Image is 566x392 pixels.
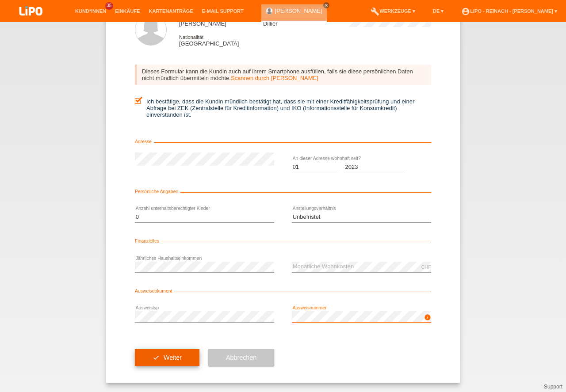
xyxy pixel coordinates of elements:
[135,189,180,194] span: Persönliche Angaben
[275,8,322,14] a: [PERSON_NAME]
[135,65,431,85] div: Dieses Formular kann die Kundin auch auf ihrem Smartphone ausfüllen, falls sie diese persönlichen...
[9,18,53,25] a: LIPO pay
[371,7,379,16] i: build
[135,349,199,366] button: check Weiter
[226,354,256,361] span: Abbrechen
[135,239,161,244] span: Finanzielles
[366,8,420,14] a: buildWerkzeuge ▾
[231,75,318,81] a: Scannen durch [PERSON_NAME]
[153,354,160,361] i: check
[428,8,448,14] a: DE ▾
[461,7,470,16] i: account_circle
[424,316,431,322] a: info
[198,8,248,14] a: E-Mail Support
[323,2,329,8] a: close
[179,34,263,47] div: [GEOGRAPHIC_DATA]
[208,349,274,366] button: Abbrechen
[145,8,198,14] a: Kartenanträge
[324,3,329,8] i: close
[105,2,113,10] span: 35
[421,264,431,270] div: CHF
[135,98,431,118] label: Ich bestätige, dass die Kundin mündlich bestätigt hat, dass sie mit einer Kreditfähigkeitsprüfung...
[544,384,562,390] a: Support
[164,354,182,361] span: Weiter
[457,8,562,14] a: account_circleLIPO - Reinach - [PERSON_NAME] ▾
[424,314,431,321] i: info
[71,8,111,14] a: Kund*innen
[179,34,203,40] span: Nationalität
[111,8,144,14] a: Einkäufe
[135,289,174,293] span: Ausweisdokument
[135,139,154,144] span: Adresse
